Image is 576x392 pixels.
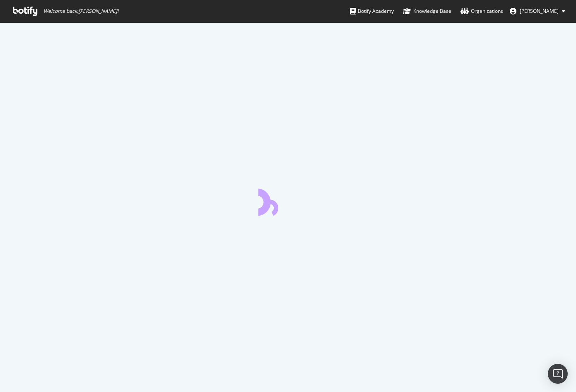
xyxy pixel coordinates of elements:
div: animation [258,186,318,216]
div: Organizations [460,7,503,15]
span: Julien Crenn [520,7,559,14]
div: Knowledge Base [403,7,451,15]
span: Welcome back, [PERSON_NAME] ! [43,8,118,14]
button: [PERSON_NAME] [503,5,572,18]
div: Botify Academy [350,7,394,15]
div: Open Intercom Messenger [548,364,568,384]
